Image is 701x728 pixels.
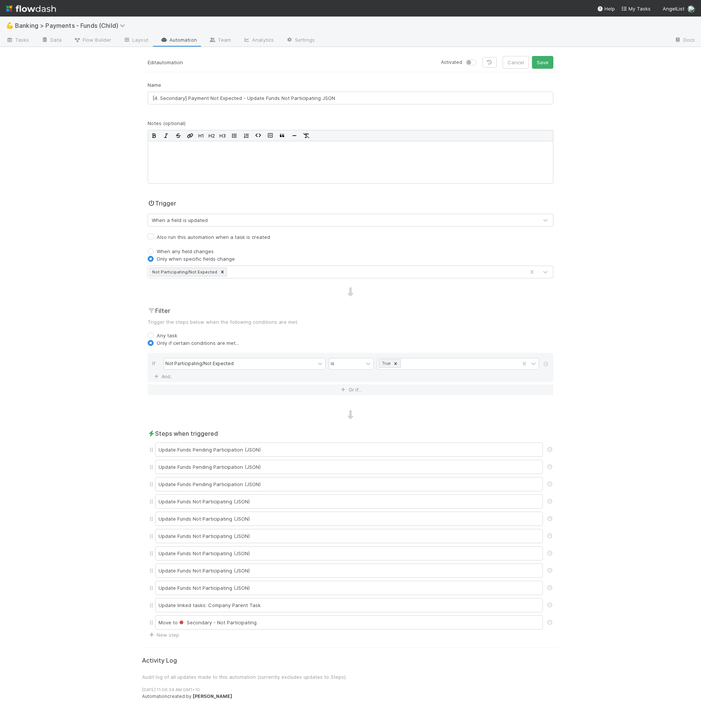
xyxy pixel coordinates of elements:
div: Update Funds Pending Participation (JSON) [155,477,543,491]
div: Not Participating/Not Expected [165,360,234,367]
label: Also run this automation when a task is created [157,233,270,242]
div: Help [597,5,615,12]
label: Notes (optional) [148,119,186,127]
label: Only if certain conditions are met... [157,339,239,347]
button: Remove Format [300,130,312,141]
button: Save [532,56,553,69]
a: Flow Builder [68,35,117,47]
a: My Tasks [621,5,651,12]
h5: Activity Log [142,657,559,665]
span: Tasks [6,36,29,44]
button: Bullet List [228,130,240,141]
h2: Steps when triggered [148,429,553,438]
button: Code [252,130,264,141]
div: Update Funds Not Participating (JSON) [155,512,543,526]
button: Strikethrough [172,130,184,141]
button: Blockquote [276,130,288,141]
a: Layout [117,35,154,47]
button: H2 [206,130,217,141]
div: Update Funds Not Participating (JSON) [155,529,543,543]
button: Code Block [264,130,276,141]
div: Update Funds Pending Participation (JSON) [155,460,543,474]
label: Any task [157,332,177,339]
span: Flow Builder [74,36,111,44]
div: Update Funds Not Participating (JSON) [155,563,543,578]
button: Italic [160,130,172,141]
p: Trigger the steps below when the following conditions are met. [148,318,553,326]
button: Ordered List [240,130,252,141]
div: Update linked tasks: Company Parent Task [155,598,543,612]
label: When any field changes [157,248,214,255]
span: Secondary - Not Participating [178,619,257,625]
p: Edit automation [148,57,345,68]
a: Settings [280,35,321,47]
img: logo-inverted-e16ddd16eac7371096b0.svg [6,2,56,15]
a: New step [148,632,179,638]
span: 💪 [6,22,14,29]
button: Bold [148,130,160,141]
div: is [331,360,334,367]
div: If [152,358,163,371]
div: True [380,359,391,367]
p: Audit log of all updates made to this automation (currently excludes updates to Steps). [142,673,559,681]
a: Team [203,35,237,47]
a: Data [35,35,68,47]
button: Edit Link [184,130,196,141]
button: H1 [196,130,206,141]
div: Update Funds Not Participating (JSON) [155,494,543,509]
h2: Trigger [148,199,176,208]
img: avatar_8e0a024e-b700-4f9f-aecf-6f1e79dccd3c.png [687,5,695,13]
a: Analytics [237,35,280,47]
button: H3 [217,130,228,141]
a: Docs [668,35,701,47]
span: Banking > Payments - Funds (Child) [15,22,129,29]
div: Update Funds Not Participating (JSON) [155,581,543,595]
div: [DATE] 11:06:34 AM GMT+10 [142,687,565,693]
div: Move to [155,615,543,630]
a: Automation [154,35,203,47]
div: Update Funds Not Participating (JSON) [155,546,543,560]
small: Activated [441,59,462,66]
span: My Tasks [621,6,651,12]
div: Update Funds Pending Participation (JSON) [155,443,543,457]
div: Automation created by [142,693,565,700]
a: And.. [152,371,176,382]
button: Or if... [148,384,553,395]
button: Cancel [503,56,529,69]
h2: Filter [148,306,553,315]
div: Not Participating/Not Expected [150,268,218,276]
span: AngelList [663,6,684,12]
div: When a field is updated [152,216,208,224]
strong: [PERSON_NAME] [193,693,232,699]
label: Name [148,81,161,89]
label: Only when specific fields change [157,255,235,263]
button: Horizontal Rule [288,130,300,141]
